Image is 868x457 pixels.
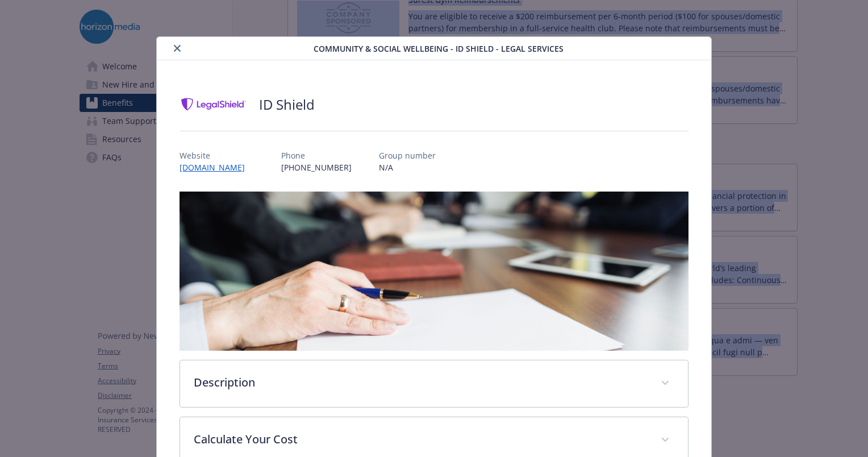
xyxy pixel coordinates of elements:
h2: ID Shield [259,95,315,114]
p: Description [194,374,647,391]
img: Legal Shield [180,88,248,122]
p: N/A [379,161,436,173]
span: Community & Social Wellbeing - ID Shield - Legal Services [314,43,564,55]
a: [DOMAIN_NAME] [180,162,254,173]
p: Group number [379,149,436,161]
p: Calculate Your Cost [194,431,647,448]
div: Description [180,360,688,407]
img: banner [180,192,688,351]
p: Website [180,149,254,161]
p: [PHONE_NUMBER] [281,161,352,173]
button: close [170,41,184,55]
p: Phone [281,149,352,161]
